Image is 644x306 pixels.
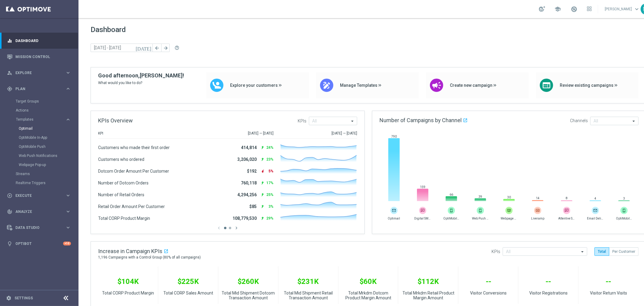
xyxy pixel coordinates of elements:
[16,118,59,121] span: Templates
[15,194,65,197] span: Execute
[16,171,63,176] a: Streams
[16,117,71,122] button: Templates keyboard_arrow_right
[15,49,71,65] a: Mission Control
[7,209,12,214] i: track_changes
[554,6,561,12] span: school
[19,153,63,158] a: Web Push Notifications
[63,242,71,246] div: +10
[16,99,63,104] a: Target Groups
[16,118,65,121] div: Templates
[7,70,12,76] i: person_search
[7,225,65,230] div: Data Studio
[65,117,71,122] i: keyboard_arrow_right
[15,71,65,75] span: Explore
[633,6,640,12] span: keyboard_arrow_down
[16,181,63,185] a: Realtime Triggers
[65,225,71,230] i: keyboard_arrow_right
[604,5,641,14] a: [PERSON_NAME]keyboard_arrow_down
[16,108,63,113] a: Actions
[65,86,71,92] i: keyboard_arrow_right
[7,33,71,49] div: Dashboard
[65,70,71,76] i: keyboard_arrow_right
[15,210,65,213] span: Analyze
[19,135,63,140] a: OptiMobile In-App
[19,162,63,167] a: Webpage Pop-up
[16,115,78,169] div: Templates
[7,70,71,75] button: person_search Explore keyboard_arrow_right
[6,295,11,301] i: settings
[65,209,71,214] i: keyboard_arrow_right
[7,209,71,214] button: track_changes Analyze keyboard_arrow_right
[19,126,63,131] a: Optimail
[7,38,71,43] button: equalizer Dashboard
[7,86,12,92] i: gps_fixed
[7,70,65,76] div: Explore
[19,160,78,169] div: Webpage Pop-up
[16,178,78,187] div: Realtime Triggers
[14,296,33,300] a: Settings
[19,144,63,149] a: OptiMobile Push
[7,193,65,198] div: Execute
[7,209,65,214] div: Analyze
[7,38,12,44] i: equalizer
[7,54,71,59] button: Mission Control
[15,226,65,229] span: Data Studio
[7,236,71,252] div: Optibot
[19,151,78,160] div: Web Push Notifications
[15,87,65,91] span: Plan
[16,106,78,115] div: Actions
[7,193,71,198] button: play_circle_outline Execute keyboard_arrow_right
[15,33,71,49] a: Dashboard
[7,225,71,230] button: Data Studio keyboard_arrow_right
[7,86,71,91] button: gps_fixed Plan keyboard_arrow_right
[7,241,71,246] button: lightbulb Optibot +10
[7,49,71,65] div: Mission Control
[19,142,78,151] div: OptiMobile Push
[16,97,78,106] div: Target Groups
[65,193,71,198] i: keyboard_arrow_right
[19,133,78,142] div: OptiMobile In-App
[15,236,63,252] a: Optibot
[7,86,65,92] div: Plan
[19,124,78,133] div: Optimail
[7,193,12,198] i: play_circle_outline
[7,241,12,246] i: lightbulb
[16,169,78,178] div: Streams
